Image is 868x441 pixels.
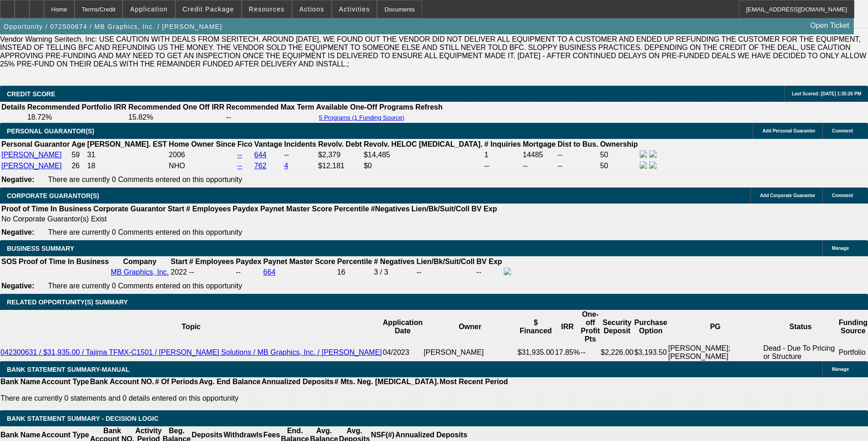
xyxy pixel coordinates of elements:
[416,267,475,277] td: --
[128,103,225,112] th: Recommended One Off IRR
[504,268,511,275] img: facebook-icon.png
[1,228,34,236] b: Negative:
[48,228,242,236] span: There are currently 0 Comments entered on this opportunity
[237,151,243,159] a: --
[557,161,599,171] td: --
[169,140,236,148] b: Home Owner Since
[292,0,331,18] button: Actions
[7,245,74,252] span: BUSINESS SUMMARY
[318,150,362,160] td: $2,379
[176,0,241,18] button: Credit Package
[284,150,317,160] td: --
[792,91,861,96] span: Last Scored: [DATE] 1:35:26 PM
[523,140,556,148] b: Mortgage
[1,282,34,290] b: Negative:
[374,258,415,265] b: # Negatives
[4,23,222,30] span: Opportunity / 072500674 / MB Graphics, Inc. / [PERSON_NAME]
[87,140,167,148] b: [PERSON_NAME]. EST
[423,344,517,361] td: [PERSON_NAME]
[1,176,34,183] b: Negative:
[517,310,555,344] th: $ Financed
[599,161,638,171] td: 50
[169,151,185,159] span: 2006
[332,0,377,18] button: Activities
[87,150,167,160] td: 31
[832,246,849,251] span: Manage
[254,162,267,170] a: 762
[242,0,291,18] button: Resources
[284,162,288,170] a: 4
[668,310,763,344] th: PG
[838,310,868,344] th: Funding Source
[383,310,423,344] th: Application Date
[1,140,70,148] b: Personal Guarantor
[170,267,188,277] td: 2022
[439,377,508,386] th: Most Recent Period
[123,0,174,18] button: Application
[760,193,815,198] span: Add Corporate Guarantor
[123,258,156,265] b: Company
[523,150,556,160] td: 14485
[334,205,369,213] b: Percentile
[233,205,259,213] b: Paydex
[168,161,236,171] td: NHO
[27,113,127,122] td: 18.72%
[363,150,483,160] td: $14,485
[337,268,372,276] div: 16
[555,344,580,361] td: 17.85%
[668,344,763,361] td: [PERSON_NAME]; [PERSON_NAME]
[318,161,362,171] td: $12,181
[523,161,556,171] td: --
[517,344,555,361] td: $31,935.00
[254,140,282,148] b: Vantage
[363,161,483,171] td: $0
[316,114,407,121] button: 5 Programs (1 Funding Source)
[90,377,155,386] th: Bank Account NO.
[263,268,275,276] a: 664
[1,162,62,170] a: [PERSON_NAME]
[600,310,634,344] th: Security Deposit
[260,205,332,213] b: Paynet Master Score
[476,267,502,277] td: --
[27,103,127,112] th: Recommended Portfolio IRR
[415,103,443,112] th: Refresh
[7,90,55,98] span: CREDIT SCORE
[476,258,502,265] b: BV Exp
[1,103,26,112] th: Details
[128,113,225,122] td: 15.82%
[634,310,668,344] th: Purchase Option
[416,258,474,265] b: Lien/Bk/Suit/Coll
[374,268,415,276] div: 3 / 3
[183,6,234,13] span: Credit Package
[186,205,231,213] b: # Employees
[226,103,315,112] th: Recommended Max Term
[334,377,439,386] th: # Mts. Neg. [MEDICAL_DATA].
[130,6,167,13] span: Application
[832,128,853,133] span: Comment
[226,113,315,122] td: --
[763,310,838,344] th: Status
[411,205,469,213] b: Lien/Bk/Suit/Coll
[634,344,668,361] td: $3,193.50
[189,258,234,265] b: # Employees
[600,344,634,361] td: $2,226.00
[383,344,423,361] td: 04/2023
[423,310,517,344] th: Owner
[1,204,92,214] th: Proof of Time In Business
[649,150,657,158] img: linkedin-icon.png
[580,310,600,344] th: One-off Profit Pts
[484,150,521,160] td: 1
[364,140,483,148] b: Revolv. HELOC [MEDICAL_DATA].
[558,140,598,148] b: Dist to Bus.
[471,205,497,213] b: BV Exp
[7,366,129,373] span: BANK STATEMENT SUMMARY-MANUAL
[807,18,853,33] a: Open Ticket
[189,268,194,276] span: --
[48,176,242,183] span: There are currently 0 Comments entered on this opportunity
[339,6,370,13] span: Activities
[7,192,99,199] span: CORPORATE GUARANTOR(S)
[1,151,62,159] a: [PERSON_NAME]
[318,140,362,148] b: Revolv. Debt
[199,377,261,386] th: Avg. End Balance
[235,267,262,277] td: --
